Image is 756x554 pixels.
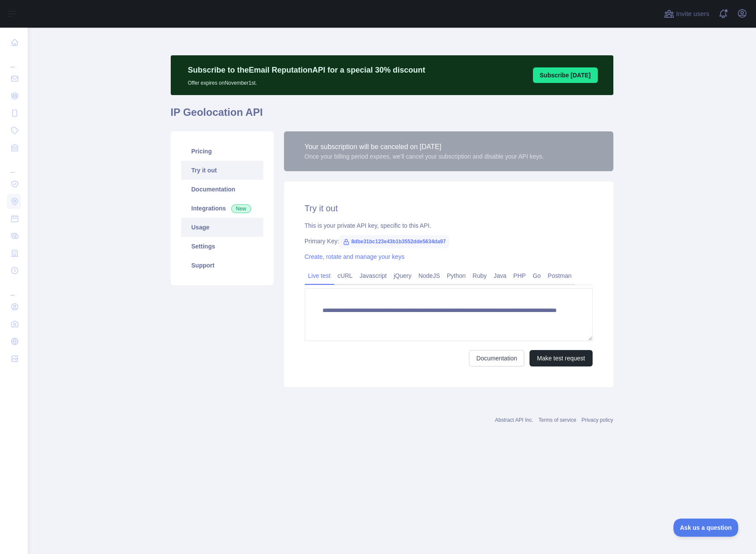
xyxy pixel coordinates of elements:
a: Javascript [356,269,390,283]
div: Primary Key: [305,237,593,245]
div: ... [7,52,21,69]
iframe: Toggle Customer Support [673,519,739,537]
a: PHP [510,269,530,283]
span: 8dbe31bc123e43b1b3552dde5634da97 [339,235,450,248]
a: Java [490,269,510,283]
a: Postman [544,269,575,283]
div: Once your billing period expires, we'll cancel your subscription and disable your API keys. [305,152,544,161]
a: Go [529,269,544,283]
a: Live test [305,269,334,283]
button: Invite users [662,7,711,21]
button: Make test request [530,350,592,366]
a: Settings [181,237,263,256]
div: ... [7,280,21,297]
a: Python [443,269,469,283]
a: Usage [181,218,263,237]
div: ... [7,157,21,175]
span: Invite users [676,9,709,19]
a: Support [181,256,263,275]
a: Abstract API Inc. [495,417,533,423]
button: Subscribe [DATE] [533,67,598,83]
a: Documentation [469,350,524,366]
a: Ruby [469,269,490,283]
a: Terms of service [539,417,576,423]
div: This is your private API key, specific to this API. [305,221,593,230]
a: Try it out [181,161,263,180]
a: Create, rotate and manage your keys [305,253,405,260]
a: Documentation [181,180,263,199]
a: NodeJS [415,269,443,283]
a: jQuery [390,269,415,283]
a: Integrations New [181,199,263,218]
h2: Try it out [305,202,593,214]
a: Privacy policy [581,417,613,423]
h1: IP Geolocation API [171,105,613,126]
a: Pricing [181,142,263,161]
p: Offer expires on November 1st. [188,76,425,86]
span: New [231,204,251,213]
div: Your subscription will be canceled on [DATE] [305,142,544,152]
a: cURL [334,269,356,283]
p: Subscribe to the Email Reputation API for a special 30 % discount [188,64,425,76]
